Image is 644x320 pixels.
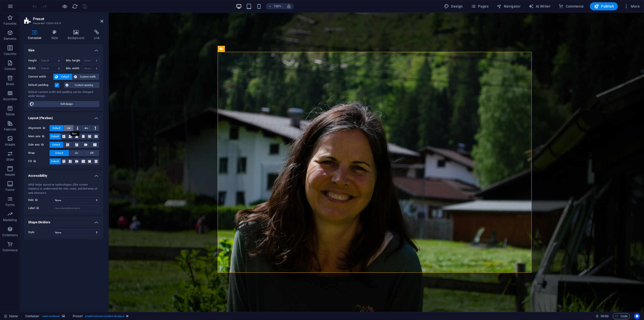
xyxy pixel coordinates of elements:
label: Default padding [28,82,55,88]
span: Click to select. Double-click to edit [73,313,83,319]
button: More [622,2,642,10]
button: Custom spacing [64,82,99,88]
button: Usercentrics [634,313,640,319]
p: Images [5,143,15,147]
span: Edit design [36,101,98,107]
h3: Preset #ed-1000416679 [33,21,93,26]
p: Commerce [3,248,18,252]
h6: 100% [273,3,281,9]
span: : [604,314,605,318]
span: Default [51,158,59,164]
label: Content width [28,74,53,80]
span: Default [52,142,60,148]
button: Click here to leave preview mode and continue editing [62,3,68,9]
button: Default [50,142,63,148]
input: Use a descriptive name [53,205,99,211]
p: Boxes [6,82,14,86]
span: Pages [471,4,489,9]
p: Accordion [3,97,17,101]
button: Default [50,133,61,139]
span: Style [28,231,35,234]
span: On [75,150,78,156]
button: Pages [469,2,491,10]
button: 100% [266,3,284,9]
p: Footer [6,188,15,192]
span: . preset-columns-content-structure [85,313,124,319]
span: Design [444,4,463,9]
label: Alignment [28,125,50,131]
span: Default [59,74,71,80]
label: Fill [28,158,50,164]
i: On resize automatically adjust zoom level to fit chosen device. [287,4,291,9]
p: Header [5,173,15,177]
span: Default [51,133,59,139]
h4: Container [24,30,48,40]
p: Forms [6,203,15,207]
label: Main axis [28,133,50,139]
h4: Size [24,44,103,53]
span: Role [28,197,39,203]
button: Custom width [72,74,99,80]
div: ARIA helps assistive technologies (like screen readers) to understand the role, state, and behavi... [28,183,99,195]
h4: Layout (Flexbox) [24,112,103,121]
label: Min. width [66,67,83,70]
span: Code [615,313,628,319]
span: More [624,4,640,9]
mark: Row [70,131,79,136]
label: Side axis [28,142,50,148]
p: Columns [4,52,16,56]
span: Default [53,125,60,131]
h4: Background [64,30,90,40]
label: Wrap [28,150,50,156]
i: This element contains a background [62,315,65,317]
button: Edit design [28,101,99,107]
p: Marketing [3,218,17,222]
span: Custom width [78,74,98,80]
div: Default content width and padding can be changed under Design. [28,90,99,98]
label: Label [28,205,53,211]
h4: Shape Dividers [24,216,103,225]
button: AI Writer [527,2,552,10]
button: Commerce [556,2,586,10]
i: Reload page [72,4,78,9]
label: Width [28,67,39,70]
label: Height [28,59,39,62]
span: 00 00 [601,313,609,319]
h4: Link [90,30,103,40]
button: Default [53,74,72,80]
h6: Session time [595,313,609,319]
button: Code [613,313,630,319]
button: Default [50,158,61,164]
i: This element is a customizable preset [126,315,129,317]
button: Off [84,150,99,156]
h4: Accessibility [24,170,103,179]
nav: breadcrumb [25,313,129,319]
span: Off [90,150,93,156]
span: AI Writer [529,4,550,9]
span: Custom spacing [70,82,98,88]
span: Click to select. Double-click to edit [25,313,39,319]
span: Default [55,150,63,156]
button: Default [50,150,69,156]
a: Click to cancel selection. Double-click to open Pages [4,313,18,319]
button: Default [50,125,63,131]
button: Publish [590,2,618,10]
h4: Style [48,30,64,40]
button: On [69,150,84,156]
p: Elements [4,37,17,41]
p: Features [4,127,16,131]
h2: Preset [33,17,103,21]
p: Collections [2,233,18,237]
button: Navigator [495,2,522,10]
p: Slider [6,158,14,162]
p: Tables [6,112,15,116]
p: Favorites [4,22,16,26]
span: . main-container [41,313,60,319]
p: Content [5,67,16,71]
span: Commerce [558,4,584,9]
span: Publish [594,4,614,9]
button: reload [72,3,78,9]
span: Navigator [497,4,520,9]
label: Min. height [66,59,83,62]
button: Design [442,2,465,10]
